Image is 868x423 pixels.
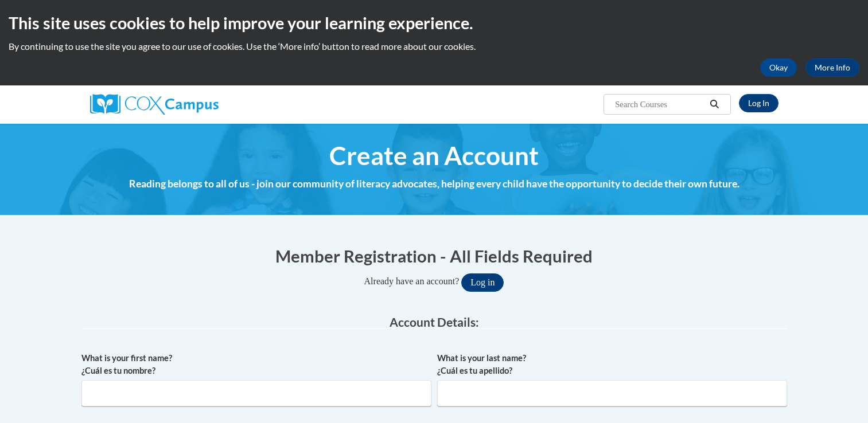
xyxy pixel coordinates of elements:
button: Log in [461,273,504,292]
h1: Member Registration - All Fields Required [81,244,787,268]
span: Account Details: [390,315,479,329]
span: Create an Account [329,140,539,171]
input: Search Courses [614,97,706,111]
h2: This site uses cookies to help improve your learning experience. [9,11,859,34]
label: What is your first name? ¿Cuál es tu nombre? [81,352,431,377]
p: By continuing to use the site you agree to our use of cookies. Use the ‘More info’ button to read... [9,40,859,53]
a: More Info [805,58,859,77]
button: Search [706,97,723,111]
button: Okay [760,58,797,77]
h4: Reading belongs to all of us - join our community of literacy advocates, helping every child have... [81,177,787,191]
input: Metadata input [437,380,787,406]
a: Log In [739,94,779,112]
label: What is your last name? ¿Cuál es tu apellido? [437,352,787,377]
span: Already have an account? [364,276,460,286]
input: Metadata input [81,380,431,406]
img: Cox Campus [90,94,219,115]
